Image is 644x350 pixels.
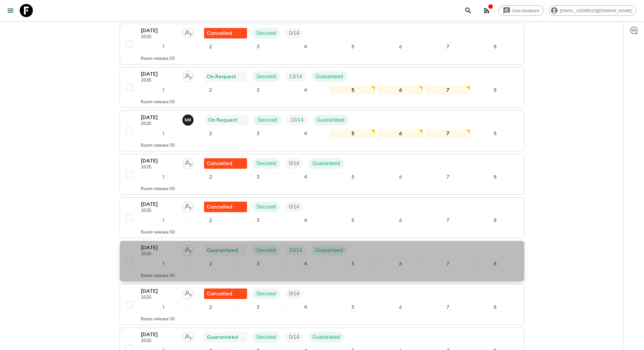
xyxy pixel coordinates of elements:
div: 2 [188,173,233,181]
button: [DATE]2025Assign pack leaderGuaranteedSecuredTrip FillGuaranteed12345678Room release:30 [120,241,524,282]
div: 5 [331,86,375,94]
div: 4 [283,260,328,268]
div: 6 [378,173,423,181]
div: 4 [283,42,328,51]
div: 2 [188,129,233,138]
div: 5 [331,173,375,181]
div: 8 [473,216,517,225]
div: 5 [331,260,375,268]
div: 3 [236,303,281,312]
div: Secured [252,158,280,169]
div: 8 [473,260,517,268]
p: Cancelled [207,29,232,37]
div: 4 [283,216,328,225]
p: Room release: 30 [141,230,175,235]
div: Secured [252,332,280,342]
p: 10 / 14 [290,116,304,124]
p: [DATE] [141,200,177,208]
div: Trip Fill [285,245,306,256]
p: 0 / 14 [289,290,299,298]
p: [DATE] [141,157,177,165]
div: 6 [378,260,423,268]
div: 6 [378,303,423,312]
p: Guaranteed [317,116,345,124]
div: 8 [473,303,517,312]
div: Trip Fill [285,288,303,299]
div: Secured [252,202,280,212]
span: Assign pack leader [182,73,194,78]
button: menu [4,4,17,17]
p: Secured [256,333,276,341]
div: 2 [188,216,233,225]
p: 0 / 14 [289,29,299,37]
div: 5 [331,303,375,312]
p: [DATE] [141,113,177,121]
div: 4 [283,129,328,138]
p: Room release: 30 [141,187,175,192]
button: [DATE]2025Nabil MerriOn RequestSecuredTrip FillGuaranteed12345678Room release:30 [120,111,524,151]
p: [DATE] [141,27,177,35]
div: Flash Pack cancellation [204,158,247,169]
p: [DATE] [141,70,177,78]
button: [DATE]2025Assign pack leaderOn RequestSecuredTrip FillGuaranteed12345678Room release:30 [120,67,524,108]
p: Secured [256,73,276,81]
p: 2025 [141,165,177,170]
div: 3 [236,86,281,94]
div: Trip Fill [285,71,306,82]
span: Assign pack leader [182,334,194,339]
div: 8 [473,173,517,181]
div: 7 [425,42,470,51]
p: Room release: 30 [141,317,175,322]
p: 2025 [141,295,177,300]
p: Room release: 30 [141,273,175,279]
div: Secured [252,28,280,38]
div: 6 [378,216,423,225]
p: Guaranteed [207,333,238,341]
p: 2025 [141,338,177,344]
p: Secured [256,290,276,298]
div: Flash Pack cancellation [204,202,247,212]
button: NM [182,114,195,126]
p: Room release: 30 [141,56,175,62]
button: [DATE]2025Assign pack leaderFlash Pack cancellationSecuredTrip Fill12345678Room release:30 [120,197,524,238]
div: 4 [283,86,328,94]
div: Secured [252,71,280,82]
p: Secured [256,29,276,37]
div: 5 [331,42,375,51]
div: 1 [141,86,186,94]
p: On Request [208,116,238,124]
p: Secured [256,160,276,167]
div: 1 [141,129,186,138]
div: 2 [188,303,233,312]
p: Guaranteed [207,246,238,254]
button: [DATE]2025Assign pack leaderFlash Pack cancellationSecuredTrip FillGuaranteed12345678Room release:30 [120,154,524,195]
div: 3 [236,173,281,181]
p: 0 / 14 [289,160,299,167]
div: 7 [425,260,470,268]
div: [EMAIL_ADDRESS][DOMAIN_NAME] [549,5,636,16]
span: Assign pack leader [182,30,194,35]
span: Assign pack leader [182,290,194,295]
span: Assign pack leader [182,203,194,209]
p: 2025 [141,121,177,127]
p: Guaranteed [315,246,343,254]
span: Assign pack leader [182,247,194,252]
div: 7 [425,129,470,138]
div: 1 [141,303,186,312]
button: [DATE]2025Assign pack leaderFlash Pack cancellationSecuredTrip Fill12345678Room release:30 [120,284,524,325]
p: Cancelled [207,290,232,298]
div: 6 [378,86,423,94]
div: 4 [283,303,328,312]
a: Give feedback [498,5,543,16]
div: Flash Pack cancellation [204,288,247,299]
p: 10 / 14 [289,246,302,254]
div: 7 [425,303,470,312]
p: 13 / 14 [289,73,302,81]
p: Guaranteed [312,160,340,167]
p: Secured [256,246,276,254]
button: search adventures [462,4,475,17]
div: 1 [141,216,186,225]
div: 5 [331,216,375,225]
div: 5 [331,129,375,138]
div: Secured [254,115,281,125]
